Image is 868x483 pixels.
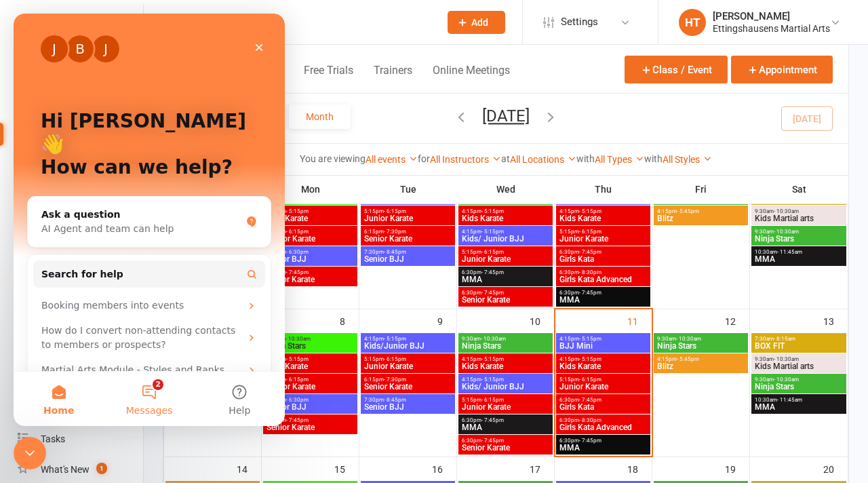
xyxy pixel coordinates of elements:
[96,463,107,474] span: 1
[28,285,227,299] div: Booking members into events
[233,22,258,46] div: Close
[286,208,309,214] span: - 5:15pm
[559,417,648,423] span: 6:30pm
[559,423,648,431] span: Girls Kata Advanced
[20,279,252,305] div: Booking members into events
[677,356,699,362] span: - 5:45pm
[579,417,601,423] span: - 8:30pm
[363,342,452,350] span: Kids/Junior BJJ
[461,383,550,391] span: Kids/ Junior BJJ
[286,229,309,235] span: - 6:15pm
[90,358,180,412] button: Messages
[363,208,452,214] span: 5:15pm
[579,208,601,214] span: - 5:15pm
[754,214,844,223] span: Kids Martial arts
[481,229,504,235] span: - 5:15pm
[41,433,65,444] div: Tasks
[750,175,848,204] th: Sat
[510,154,576,165] a: All Locations
[266,362,355,370] span: Kids Karate
[559,356,648,362] span: 4:15pm
[461,290,550,296] span: 6:30pm
[266,269,355,275] span: 6:30pm
[363,362,452,370] span: Junior Karate
[652,175,750,204] th: Fri
[559,376,648,383] span: 5:15pm
[266,208,355,214] span: 4:15pm
[266,417,355,423] span: 6:30pm
[559,342,648,350] span: BJJ Mini
[481,397,504,403] span: - 6:15pm
[754,376,844,383] span: 9:30am
[266,336,355,342] span: 9:30am
[266,255,355,263] span: Senior BJJ
[561,7,598,37] span: Settings
[20,344,252,369] div: Martial Arts Module - Styles and Ranks
[363,403,452,411] span: Senior BJJ
[286,397,309,403] span: - 6:30pm
[285,336,311,342] span: - 10:30am
[266,249,355,255] span: 5:15pm
[627,457,652,480] div: 18
[461,376,550,383] span: 4:15pm
[418,153,430,164] strong: for
[461,255,550,263] span: Junior Karate
[676,336,701,342] span: - 10:30am
[266,397,355,403] span: 5:15pm
[754,336,844,342] span: 7:30am
[823,309,848,332] div: 13
[725,309,749,332] div: 12
[113,392,159,402] span: Messages
[262,175,359,204] th: Mon
[266,275,355,284] span: Senior Karate
[663,154,712,165] a: All Styles
[559,275,648,284] span: Girls Kata Advanced
[366,154,418,165] a: All events
[481,249,504,255] span: - 6:15pm
[530,457,554,480] div: 17
[501,153,510,164] strong: at
[461,444,550,452] span: Senior Karate
[20,247,252,274] button: Search for help
[731,56,833,83] button: Appointment
[384,336,406,342] span: - 5:15pm
[461,438,550,444] span: 6:30pm
[656,336,745,342] span: 9:30am
[27,96,244,142] p: Hi [PERSON_NAME] 👋
[559,438,648,444] span: 6:30pm
[215,392,237,402] span: Help
[266,403,355,411] span: Senior BJJ
[20,305,252,344] div: How do I convert non-attending contacts to members or prospects?
[266,356,355,362] span: 4:15pm
[430,154,501,165] a: All Instructors
[627,309,652,332] div: 11
[18,424,143,455] a: Tasks
[461,269,550,275] span: 6:30pm
[461,208,550,214] span: 4:15pm
[384,397,406,403] span: - 8:45pm
[754,362,844,370] span: Kids Martial arts
[28,310,227,339] div: How do I convert non-attending contacts to members or prospects?
[754,397,844,403] span: 10:30am
[363,356,452,362] span: 5:15pm
[823,457,848,480] div: 20
[559,403,648,411] span: Girls Kata
[559,290,648,296] span: 6:30pm
[14,437,46,469] iframe: Intercom live chat
[266,423,355,431] span: Senior Karate
[363,397,452,403] span: 7:30pm
[774,356,799,362] span: - 10:30am
[559,255,648,263] span: Girls Kata
[461,362,550,370] span: Kids Karate
[363,249,452,255] span: 7:30pm
[777,249,802,255] span: - 11:45am
[384,208,406,214] span: - 6:15pm
[461,249,550,255] span: 5:15pm
[437,309,456,332] div: 9
[41,464,90,475] div: What's New
[656,214,745,223] span: Blitz
[374,64,412,93] button: Trainers
[625,56,728,83] button: Class / Event
[725,457,749,480] div: 19
[461,229,550,235] span: 4:15pm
